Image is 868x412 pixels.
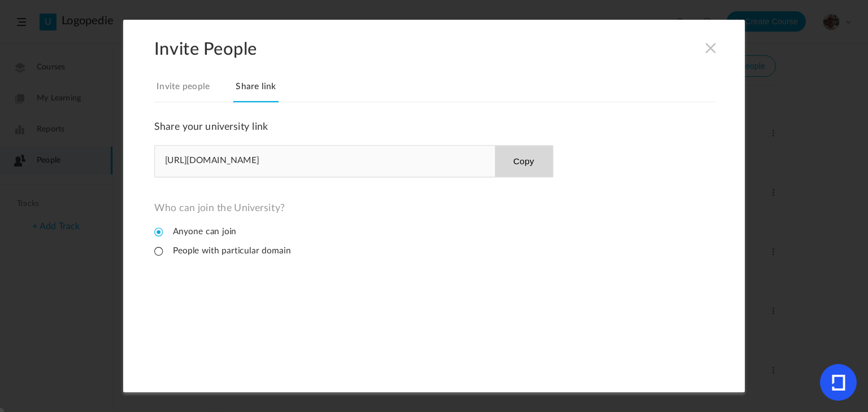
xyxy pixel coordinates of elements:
[154,202,553,214] h3: Who can join the University?
[154,38,745,59] h2: Invite People
[154,246,291,256] li: People with particular domain
[154,79,212,103] a: Invite people
[233,79,279,103] a: Share link
[165,156,259,167] span: [URL][DOMAIN_NAME]
[494,146,553,177] button: Copy
[154,226,236,237] li: Anyone can join
[154,121,268,132] span: Share your university link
